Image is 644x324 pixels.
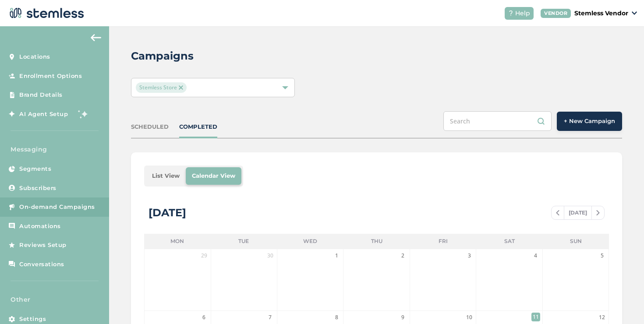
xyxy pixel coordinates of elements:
span: + New Campaign [564,117,615,126]
span: 2 [399,251,407,260]
span: Automations [19,222,61,231]
span: 1 [332,251,341,260]
li: Sun [542,234,609,249]
img: icon-close-accent-8a337256.svg [179,85,183,90]
img: glitter-stars-b7820f95.gif [74,105,92,123]
img: icon-arrow-back-accent-c549486e.svg [91,34,101,41]
iframe: Chat Widget [600,282,644,324]
button: + New Campaign [557,112,622,131]
span: 5 [598,251,606,260]
input: Search [443,111,552,131]
span: Segments [19,165,51,173]
span: 8 [332,313,341,322]
span: Locations [19,53,50,61]
div: COMPLETED [179,123,217,131]
h2: Campaigns [131,48,194,64]
span: 10 [465,313,474,322]
img: icon-help-white-03924b79.svg [508,11,513,16]
span: Brand Details [19,91,63,99]
span: 3 [465,251,474,260]
li: Tue [211,234,277,249]
li: List View [146,167,186,185]
span: Subscribers [19,184,57,193]
span: Reviews Setup [19,241,67,250]
span: 4 [531,251,540,260]
span: On-demand Campaigns [19,203,95,211]
span: [DATE] [564,206,592,219]
span: 9 [399,313,407,322]
span: AI Agent Setup [19,110,68,119]
li: Wed [277,234,343,249]
li: Sat [476,234,543,249]
img: icon-chevron-left-b8c47ebb.svg [556,210,559,215]
img: logo-dark-0685b13c.svg [7,4,84,22]
span: 6 [200,313,209,322]
img: icon-chevron-right-bae969c5.svg [596,210,600,215]
li: Calendar View [186,167,241,185]
div: VENDOR [541,9,571,18]
span: 12 [598,313,606,322]
span: Stemless Store [136,82,187,93]
p: Stemless Vendor [574,9,628,18]
span: 7 [266,313,275,322]
span: 29 [200,251,209,260]
span: 30 [266,251,275,260]
img: icon_down-arrow-small-66adaf34.svg [632,11,637,15]
li: Thu [343,234,410,249]
div: SCHEDULED [131,123,169,131]
span: Enrollment Options [19,72,82,81]
span: Help [515,9,530,18]
li: Mon [144,234,211,249]
span: Settings [19,315,46,324]
li: Fri [410,234,476,249]
span: Conversations [19,260,64,269]
div: [DATE] [149,205,186,221]
span: 11 [531,313,540,321]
